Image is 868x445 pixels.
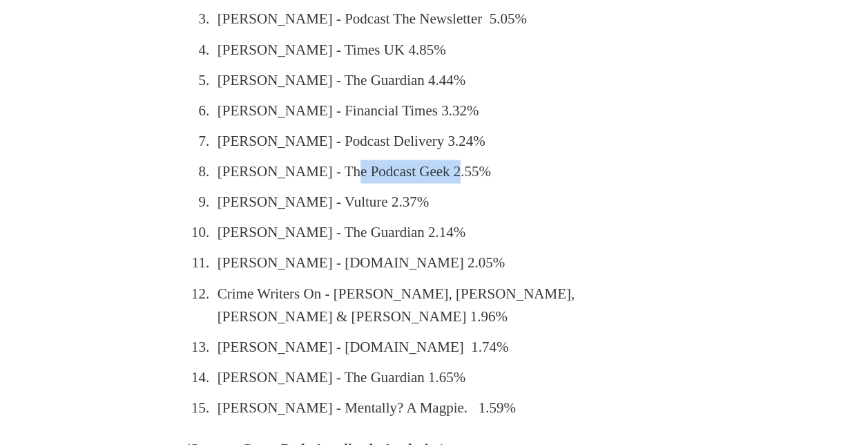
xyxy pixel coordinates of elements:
li: [PERSON_NAME] - The Guardian 1.65% [213,366,661,389]
li: [PERSON_NAME] - Podcast The Newsletter 5.05% [213,8,661,31]
li: [PERSON_NAME] - [DOMAIN_NAME] 1.74% [213,335,661,359]
li: [PERSON_NAME] - The Guardian 2.14% [213,220,661,244]
li: [PERSON_NAME] - Financial Times 3.32% [213,99,661,122]
li: [PERSON_NAME] - Podcast Delivery 3.24% [213,129,661,153]
li: [PERSON_NAME] - The Guardian 4.44% [213,68,661,92]
li: [PERSON_NAME] - The Podcast Geek 2.55% [213,160,661,183]
li: [PERSON_NAME] - [DOMAIN_NAME] 2.05% [213,251,661,274]
li: [PERSON_NAME] - Mentally? A Magpie. 1.59% [213,396,661,419]
li: [PERSON_NAME] - Times UK 4.85% [213,38,661,61]
li: [PERSON_NAME] - Vulture 2.37% [213,190,661,214]
li: Crime Writers On - [PERSON_NAME], [PERSON_NAME], [PERSON_NAME] & [PERSON_NAME] 1.96% [213,282,661,328]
